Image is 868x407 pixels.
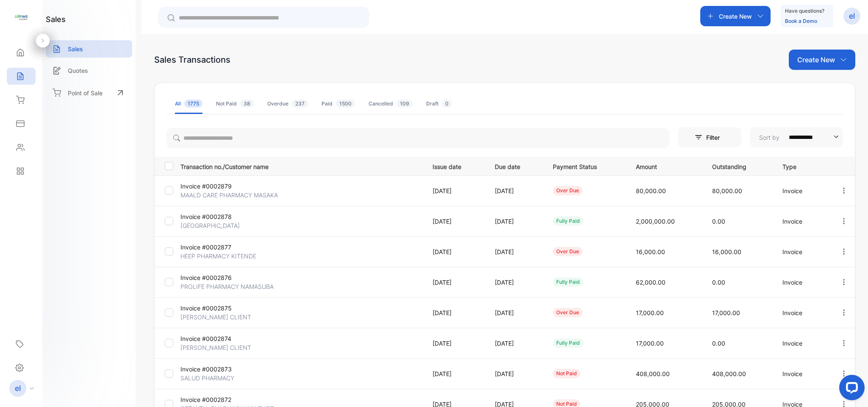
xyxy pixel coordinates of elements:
p: [DATE] [433,369,478,378]
button: el [843,6,860,26]
p: Outstanding [712,161,765,171]
span: 0 [442,100,452,108]
p: [DATE] [433,339,478,348]
p: Invoice [782,339,822,348]
a: Book a Demo [785,18,817,24]
span: 109 [397,100,413,108]
p: Invoice #0002873 [180,365,261,374]
div: Sales Transactions [154,53,230,66]
p: el [849,11,855,22]
button: Create New [789,50,855,70]
p: Sales [68,44,83,53]
p: [DATE] [433,217,478,226]
p: Invoice [782,308,822,317]
p: Have questions? [785,7,824,15]
p: Type [782,161,822,171]
div: Paid [322,100,355,108]
p: Payment Status [553,161,618,171]
p: Transaction no./Customer name [180,161,422,171]
div: over due [553,186,582,195]
p: SALUD PHARMACY [180,374,261,382]
span: 1775 [184,100,202,108]
p: [DATE] [495,247,535,256]
p: HEEP PHARMACY KITENDE [180,252,261,260]
p: [DATE] [433,247,478,256]
p: [DATE] [495,339,535,348]
p: Invoice #0002874 [180,334,261,343]
p: Invoice #0002878 [180,212,261,221]
p: Create New [797,55,835,65]
div: fully paid [553,216,583,226]
p: Sort by [759,133,779,142]
p: Invoice #0002875 [180,304,261,313]
button: Sort by [750,127,843,147]
span: 17,000.00 [712,309,740,316]
p: [GEOGRAPHIC_DATA] [180,221,261,230]
span: 80,000.00 [712,187,742,194]
span: 16,000.00 [636,248,665,255]
img: logo [15,11,28,24]
p: [PERSON_NAME] CLIENT [180,343,261,352]
div: Draft [426,100,452,108]
p: [PERSON_NAME] CLIENT [180,313,261,321]
div: Not Paid [216,100,254,108]
p: Invoice #0002872 [180,395,261,404]
p: Invoice [782,247,822,256]
div: fully paid [553,277,583,287]
p: [DATE] [495,186,535,195]
div: Overdue [267,100,308,108]
p: Point of Sale [68,89,103,97]
span: 16,000.00 [712,248,741,255]
p: Quotes [68,66,88,75]
span: 17,000.00 [636,309,664,316]
a: Sales [46,40,132,58]
p: [DATE] [495,308,535,317]
h1: sales [46,14,66,25]
span: 80,000.00 [636,187,666,194]
p: Issue date [433,161,478,171]
p: Invoice #0002877 [180,243,261,252]
p: [DATE] [433,186,478,195]
span: 408,000.00 [636,370,670,377]
p: [DATE] [433,308,478,317]
button: Create New [700,6,771,26]
div: fully paid [553,338,583,348]
p: Due date [495,161,535,171]
p: Create New [719,12,752,21]
div: All [175,100,202,108]
span: 408,000.00 [712,370,746,377]
span: 17,000.00 [636,340,664,347]
div: Cancelled [369,100,413,108]
p: Amount [636,161,695,171]
span: 0.00 [712,218,725,225]
p: [DATE] [495,217,535,226]
span: 2,000,000.00 [636,218,675,225]
iframe: LiveChat chat widget [832,371,868,407]
p: Invoice [782,217,822,226]
p: Invoice [782,369,822,378]
span: 0.00 [712,340,725,347]
p: Invoice [782,278,822,287]
p: Invoice [782,186,822,195]
span: 62,000.00 [636,279,666,286]
span: 1500 [336,100,355,108]
p: [DATE] [433,278,478,287]
p: [DATE] [495,369,535,378]
div: over due [553,308,582,317]
a: Point of Sale [46,83,132,102]
p: MAALD CARE PHARMACY MASAKA [180,191,278,199]
div: over due [553,247,582,256]
p: Invoice #0002879 [180,182,261,191]
div: not paid [553,369,580,378]
p: [DATE] [495,278,535,287]
span: 0.00 [712,279,725,286]
a: Quotes [46,62,132,79]
span: 237 [292,100,308,108]
p: PROLIFE PHARMACY NAMASUBA [180,282,274,291]
span: 38 [240,100,254,108]
p: Invoice #0002876 [180,273,261,282]
p: el [15,383,21,394]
